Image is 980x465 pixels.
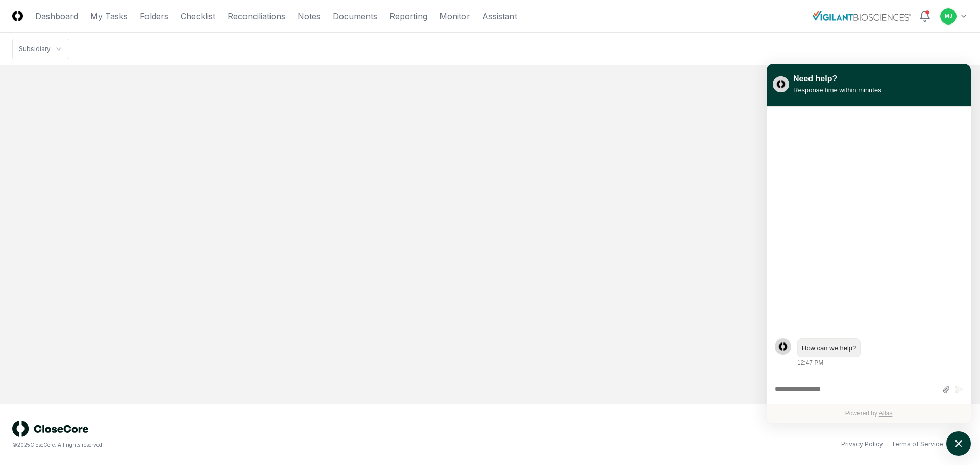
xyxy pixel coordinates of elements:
div: atlas-window [767,64,971,423]
div: atlas-ticket [767,107,971,423]
div: atlas-composer [775,380,963,399]
a: Documents [333,10,377,22]
a: Dashboard [35,10,78,22]
img: Logo [12,11,23,21]
div: Response time within minutes [793,85,881,95]
a: Reconciliations [228,10,285,22]
a: Reporting [389,10,427,22]
div: atlas-message-author-avatar [775,338,791,355]
button: MJ [939,7,958,26]
div: atlas-message-bubble [797,338,861,358]
div: Powered by [767,404,971,423]
a: My Tasks [90,10,128,22]
div: Subsidiary [19,44,51,54]
img: yblje5SQxOoZuw2TcITt_icon.png [773,76,789,92]
a: Terms of Service [891,439,943,449]
div: © 2025 CloseCore. All rights reserved. [12,441,490,449]
div: Need help? [793,72,881,85]
div: atlas-message-text [802,343,856,353]
img: Vigilant Biosciences logo [813,11,911,20]
div: atlas-message [775,338,963,368]
a: Privacy Policy [841,439,883,449]
div: Friday, August 22, 12:47 PM [797,338,963,368]
nav: breadcrumb [12,39,69,59]
a: Monitor [439,10,470,22]
a: Checklist [181,10,215,22]
div: 12:47 PM [797,358,823,368]
a: Notes [298,10,321,22]
span: MJ [945,12,952,20]
a: Atlas [879,410,893,417]
button: Attach files by clicking or dropping files here [942,385,950,394]
a: Assistant [482,10,517,22]
button: atlas-launcher [946,431,971,456]
a: Folders [140,10,168,22]
img: logo [12,421,89,437]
